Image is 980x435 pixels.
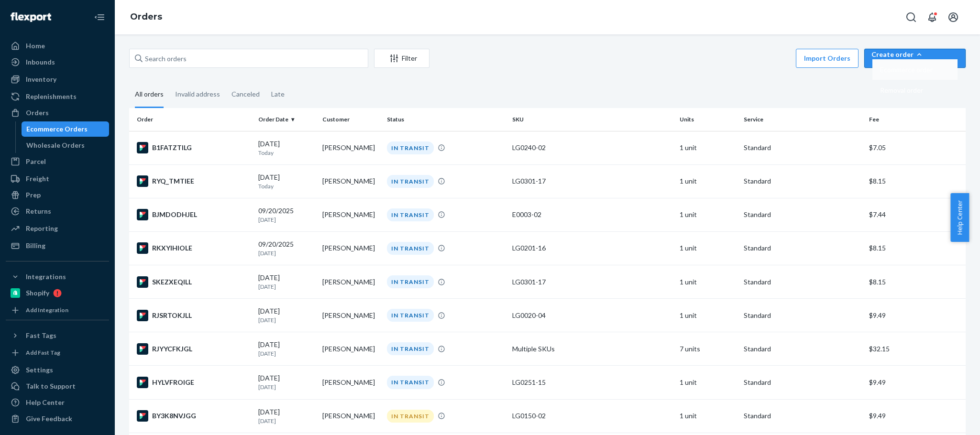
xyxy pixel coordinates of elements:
div: Replenishments [26,92,77,101]
td: [PERSON_NAME] [319,332,383,366]
th: Order Date [254,108,319,131]
div: [DATE] [258,340,315,358]
div: IN TRANSIT [387,342,434,355]
div: Home [26,41,45,51]
button: Open Search Box [902,8,921,27]
div: Give Feedback [26,414,72,424]
img: Flexport logo [11,12,51,22]
td: $9.49 [865,399,966,433]
div: Prep [26,190,41,200]
a: Inbounds [6,54,109,70]
div: Ecommerce Orders [26,124,88,134]
div: Inbounds [26,57,55,67]
div: RJSRTOKJLL [137,310,251,321]
p: Standard [744,143,861,152]
div: Customer [322,115,379,123]
div: BJMDODHJEL [137,209,251,220]
td: [PERSON_NAME] [319,366,383,399]
td: $9.49 [865,366,966,399]
a: Inventory [6,72,109,87]
p: [DATE] [258,316,315,324]
div: IN TRANSIT [387,242,434,255]
th: Service [740,108,865,131]
td: $8.15 [865,265,966,299]
td: $7.44 [865,198,966,231]
div: IN TRANSIT [387,410,434,423]
div: 09/20/2025 [258,239,315,257]
p: Standard [744,411,861,421]
div: BY3K8NVJGG [137,410,251,422]
td: 1 unit [676,131,740,164]
div: IN TRANSIT [387,141,434,154]
div: Returns [26,207,51,216]
td: 7 units [676,332,740,366]
div: Parcel [26,157,46,166]
input: Search orders [129,49,368,68]
span: Ecommerce order [880,66,933,73]
p: Standard [744,311,861,320]
div: Filter [374,54,429,63]
p: Standard [744,277,861,287]
div: Wholesale Orders [26,141,85,150]
th: Fee [865,108,966,131]
td: $8.15 [865,164,966,198]
td: 1 unit [676,265,740,299]
div: RJYYCFKJGL [137,343,251,355]
a: Reporting [6,221,109,236]
div: Billing [26,241,45,250]
div: [DATE] [258,407,315,425]
div: LG0150-02 [512,411,672,421]
td: Multiple SKUs [508,332,676,366]
th: SKU [508,108,676,131]
td: 1 unit [676,164,740,198]
a: Orders [130,11,162,22]
div: Reporting [26,224,58,233]
div: Talk to Support [26,381,76,391]
button: Removal order [872,80,958,100]
div: Orders [26,108,49,118]
p: Standard [744,176,861,186]
td: [PERSON_NAME] [319,299,383,332]
button: Help Center [950,193,969,242]
div: LG0240-02 [512,143,672,152]
button: Close Navigation [90,8,109,27]
td: [PERSON_NAME] [319,198,383,231]
a: Returns [6,204,109,219]
th: Status [383,108,508,131]
a: Add Fast Tag [6,347,109,359]
div: Freight [26,174,49,184]
div: [DATE] [258,139,315,157]
td: $8.15 [865,231,966,265]
button: Import Orders [796,49,859,68]
div: Late [271,82,285,107]
div: Add Integration [26,306,68,314]
a: Talk to Support [6,379,109,394]
div: IN TRANSIT [387,376,434,389]
p: [DATE] [258,417,315,425]
a: Shopify [6,285,109,301]
a: Settings [6,362,109,378]
div: Canceled [231,82,260,107]
td: [PERSON_NAME] [319,164,383,198]
p: [DATE] [258,283,315,291]
div: LG0301-17 [512,176,672,186]
div: RKXYIHIOLE [137,242,251,254]
div: Integrations [26,272,66,282]
a: Prep [6,187,109,203]
div: LG0251-15 [512,378,672,387]
div: [DATE] [258,306,315,324]
p: Standard [744,210,861,219]
td: 1 unit [676,299,740,332]
th: Units [676,108,740,131]
div: [DATE] [258,273,315,291]
div: IN TRANSIT [387,309,434,322]
div: Create order [871,50,958,59]
div: Add Fast Tag [26,348,60,357]
a: Help Center [6,395,109,410]
div: IN TRANSIT [387,208,434,221]
td: 1 unit [676,399,740,433]
div: All orders [135,82,164,108]
button: Open account menu [944,8,963,27]
div: LG0020-04 [512,311,672,320]
a: Ecommerce Orders [22,121,110,137]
